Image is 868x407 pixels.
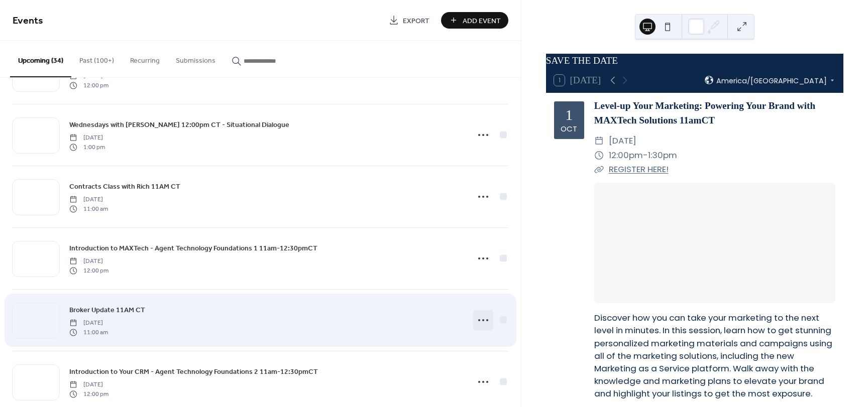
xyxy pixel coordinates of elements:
span: Export [403,16,429,26]
span: America/[GEOGRAPHIC_DATA] [716,77,827,84]
span: 12:00 pm [69,266,108,275]
span: [DATE] [69,195,108,204]
span: 1:30pm [648,148,677,163]
div: ​ [594,148,604,163]
span: [DATE] [69,319,108,328]
a: Broker Update 11AM CT [69,304,145,316]
a: Introduction to MAXTech - Agent Technology Foundations 1 11am-12:30pmCT [69,242,317,254]
button: Submissions [168,41,224,76]
a: Contracts Class with Rich 11AM CT [69,181,180,192]
span: [DATE] [609,133,636,148]
button: Past (100+) [71,41,122,76]
span: [DATE] [69,380,108,389]
span: [DATE] [69,133,105,143]
span: Events [13,11,43,31]
span: Broker Update 11AM CT [69,305,145,316]
span: 12:00 pm [69,389,108,398]
div: SAVE THE DATE [546,54,843,68]
a: Introduction to Your CRM - Agent Technology Foundations 2 11am-12:30pmCT [69,366,318,377]
span: 12:00 pm [69,81,108,90]
div: Discover how you can take your marketing to the next level in minutes. In this session, learn how... [594,312,835,400]
a: Level-up Your Marketing: Powering Your Brand with MAXTech Solutions 11amCT [594,100,815,125]
div: 1 [565,107,573,122]
span: Wednesdays with [PERSON_NAME] 12:00pm CT - Situational Dialogue [69,120,289,130]
span: 11:00 am [69,204,108,213]
a: Wednesdays with [PERSON_NAME] 12:00pm CT - Situational Dialogue [69,119,289,130]
span: Contracts Class with Rich 11AM CT [69,182,180,192]
div: ​ [594,162,604,177]
span: 11:00 am [69,328,108,337]
div: Oct [561,125,577,132]
div: ​ [594,133,604,148]
button: Add Event [441,12,508,29]
span: Introduction to MAXTech - Agent Technology Foundations 1 11am-12:30pmCT [69,243,317,254]
span: 1:00 pm [69,143,105,152]
button: Recurring [122,41,168,76]
span: 12:00pm [609,148,643,163]
a: REGISTER HERE! [609,163,669,175]
span: Add Event [463,16,501,26]
a: Export [381,12,437,29]
span: - [643,148,648,163]
span: [DATE] [69,257,108,266]
button: Upcoming (34) [10,41,71,77]
span: Introduction to Your CRM - Agent Technology Foundations 2 11am-12:30pmCT [69,367,318,377]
